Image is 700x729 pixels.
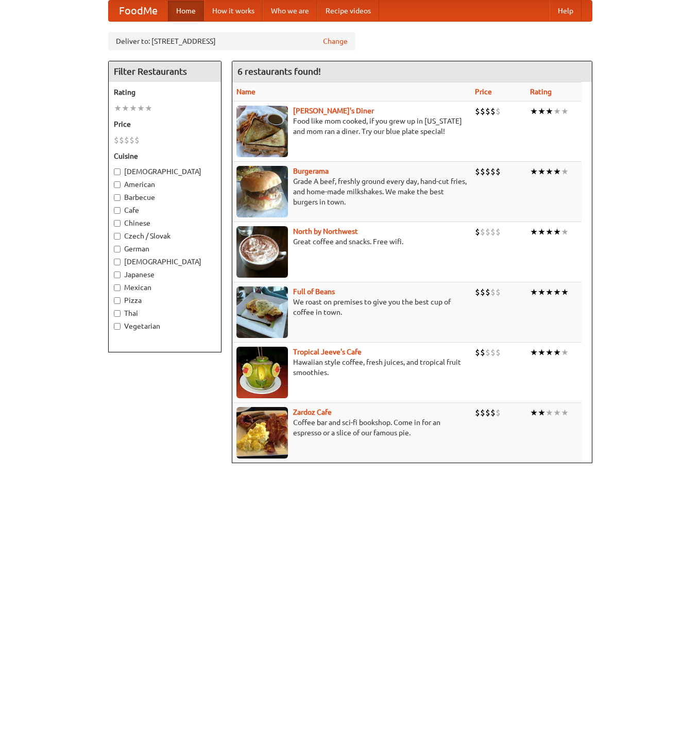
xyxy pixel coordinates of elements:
[129,134,134,146] li: $
[538,407,545,418] li: ★
[475,88,492,96] a: Price
[530,88,552,96] a: Rating
[490,286,496,298] li: $
[114,244,216,254] label: German
[496,106,501,117] li: $
[236,417,467,438] p: Coffee bar and sci-fi bookshop. Come in for an espresso or a slice of our famous pie.
[114,220,121,227] input: Chinese
[480,286,485,298] li: $
[236,286,288,338] img: beans.jpg
[109,61,221,82] h4: Filter Restaurants
[538,106,545,117] li: ★
[236,347,288,398] img: jeeves.jpg
[553,106,561,117] li: ★
[293,287,335,296] b: Full of Beans
[114,168,121,175] input: [DEMOGRAPHIC_DATA]
[550,1,582,21] a: Help
[236,236,467,247] p: Great coffee and snacks. Free wifi.
[553,286,561,298] li: ★
[114,181,121,188] input: American
[293,227,358,235] b: North by Northwest
[236,357,467,378] p: Hawaiian style coffee, fresh juices, and tropical fruit smoothies.
[485,407,490,418] li: $
[109,1,168,21] a: FoodMe
[293,167,329,175] a: Burgerama
[538,286,545,298] li: ★
[490,106,496,117] li: $
[236,88,255,96] a: Name
[236,106,288,157] img: sallys.jpg
[475,286,480,298] li: $
[323,36,348,46] a: Change
[553,166,561,177] li: ★
[530,106,538,117] li: ★
[145,103,152,114] li: ★
[114,218,216,228] label: Chinese
[114,192,216,202] label: Barbecue
[538,226,545,238] li: ★
[122,103,129,114] li: ★
[293,408,332,416] b: Zardoz Cafe
[114,257,216,267] label: [DEMOGRAPHIC_DATA]
[485,166,490,177] li: $
[545,347,553,358] li: ★
[114,134,119,146] li: $
[114,233,121,240] input: Czech / Slovak
[545,166,553,177] li: ★
[137,103,145,114] li: ★
[496,226,501,238] li: $
[114,246,121,252] input: German
[553,226,561,238] li: ★
[561,347,569,358] li: ★
[496,347,501,358] li: $
[263,1,317,21] a: Who we are
[293,107,374,115] b: [PERSON_NAME]'s Diner
[545,226,553,238] li: ★
[530,166,538,177] li: ★
[236,166,288,217] img: burgerama.jpg
[553,407,561,418] li: ★
[530,347,538,358] li: ★
[485,286,490,298] li: $
[496,166,501,177] li: $
[530,286,538,298] li: ★
[114,166,216,177] label: [DEMOGRAPHIC_DATA]
[114,323,121,330] input: Vegetarian
[236,116,467,137] p: Food like mom cooked, if you grew up in [US_STATE] and mom ran a diner. Try our blue plate special!
[236,297,467,317] p: We roast on premises to give you the best cup of coffee in town.
[114,119,216,129] h5: Price
[114,284,121,291] input: Mexican
[561,407,569,418] li: ★
[114,207,121,214] input: Cafe
[114,272,121,278] input: Japanese
[561,226,569,238] li: ★
[490,226,496,238] li: $
[236,226,288,278] img: north.jpg
[561,286,569,298] li: ★
[485,347,490,358] li: $
[480,106,485,117] li: $
[480,347,485,358] li: $
[114,151,216,161] h5: Cuisine
[124,134,129,146] li: $
[490,347,496,358] li: $
[114,282,216,293] label: Mexican
[114,308,216,318] label: Thai
[475,166,480,177] li: $
[293,348,362,356] a: Tropical Jeeve's Cafe
[475,347,480,358] li: $
[114,269,216,280] label: Japanese
[530,407,538,418] li: ★
[114,259,121,265] input: [DEMOGRAPHIC_DATA]
[114,87,216,97] h5: Rating
[545,407,553,418] li: ★
[134,134,140,146] li: $
[475,106,480,117] li: $
[114,231,216,241] label: Czech / Slovak
[561,166,569,177] li: ★
[317,1,379,21] a: Recipe videos
[553,347,561,358] li: ★
[561,106,569,117] li: ★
